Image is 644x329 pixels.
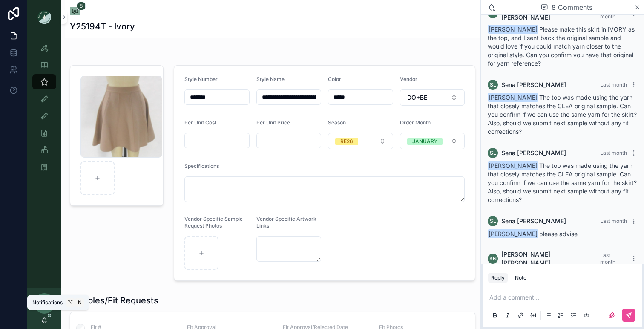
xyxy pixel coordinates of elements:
h1: Samples/Fit Requests [70,294,158,306]
span: Sena [PERSON_NAME] [501,149,566,157]
span: SL [490,218,496,225]
span: ⌥ [67,299,74,306]
span: Color [328,76,341,82]
span: The top was made using the yarn that closely matches the CLEA original sample. Can you confirm if... [488,162,637,203]
span: Specifications [184,163,219,169]
span: The top was made using the yarn that closely matches the CLEA original sample. Can you confirm if... [488,94,637,135]
span: SL [490,150,496,156]
button: Select Button [328,133,393,149]
button: Note [512,273,530,283]
span: KN [489,255,497,262]
div: Note [515,274,526,281]
button: Select Button [400,133,465,149]
img: App logo [37,10,51,24]
span: please advise [488,230,578,237]
button: Reply [488,273,508,283]
span: 8 [77,2,86,10]
span: Please make this skirt in IVORY as the top, and I sent back the original sample and would love if... [488,26,635,67]
div: JANUARY [412,138,437,145]
span: Per Unit Cost [184,119,216,126]
span: 8 Comments [552,2,592,12]
div: RE26 [340,138,353,145]
span: Order Month [400,119,431,126]
span: SL [490,81,496,88]
span: Last month [600,150,627,156]
button: Select Button [400,89,465,106]
span: Season [328,119,346,126]
span: Sena [PERSON_NAME] [501,81,566,89]
span: Vendor Specific Sample Request Photos [184,216,243,229]
span: Sena [PERSON_NAME] [501,217,566,225]
span: Vendor [400,76,417,82]
span: Last month [600,81,627,88]
span: Notifications [32,299,63,306]
span: Style Name [256,76,285,82]
span: N [76,299,83,306]
span: Vendor Specific Artwork Links [256,216,316,229]
span: Per Unit Price [256,119,290,126]
span: DO+BE [407,93,427,102]
button: 8 [70,7,80,17]
span: Last month [600,252,615,265]
div: scrollable content [27,34,61,186]
span: Last month [600,218,627,224]
span: [PERSON_NAME] [488,161,538,170]
span: Style Number [184,76,218,82]
span: [PERSON_NAME] [488,25,538,34]
span: [PERSON_NAME] [PERSON_NAME] [501,250,600,267]
h1: Y25194T - Ivory [70,20,135,32]
span: [PERSON_NAME] [488,229,538,238]
span: [PERSON_NAME] [488,93,538,102]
